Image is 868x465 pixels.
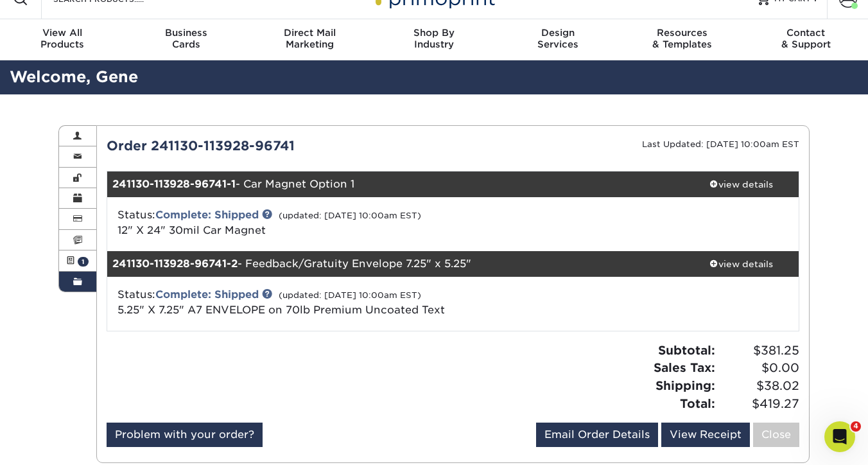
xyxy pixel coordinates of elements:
div: & Templates [620,27,744,50]
a: Complete: Shipped [155,209,259,221]
div: - Car Magnet Option 1 [107,171,684,197]
a: Direct MailMarketing [248,19,372,60]
div: - Feedback/Gratuity Envelope 7.25" x 5.25" [107,251,684,277]
span: $419.27 [719,395,799,413]
a: Contact& Support [744,19,868,60]
div: Services [496,27,620,50]
a: 12" X 24" 30mil Car Magnet [117,224,266,236]
span: Contact [744,27,868,39]
a: Resources& Templates [620,19,744,60]
span: $0.00 [719,359,799,377]
a: view details [683,171,799,197]
strong: Subtotal: [658,343,715,357]
a: Complete: Shipped [155,288,259,301]
a: BusinessCards [124,19,248,60]
strong: Sales Tax: [654,360,715,374]
small: (updated: [DATE] 10:00am EST) [279,290,421,300]
span: Direct Mail [248,27,372,39]
a: DesignServices [496,19,620,60]
a: View Receipt [661,423,750,447]
a: Close [753,423,799,447]
div: Marketing [248,27,372,50]
span: $38.02 [719,377,799,395]
span: Shop By [372,27,496,39]
span: Resources [620,27,744,39]
span: 1 [78,257,89,267]
span: Business [124,27,248,39]
a: 5.25" X 7.25" A7 ENVELOPE on 70lb Premium Uncoated Text [117,304,445,316]
strong: Total: [680,396,715,410]
div: Status: [108,287,568,318]
strong: 241130-113928-96741-1 [112,178,236,190]
iframe: Intercom live chat [824,421,855,452]
strong: 241130-113928-96741-2 [112,258,238,270]
div: Cards [124,27,248,50]
div: view details [683,178,799,191]
small: Last Updated: [DATE] 10:00am EST [642,139,799,149]
a: Problem with your order? [107,423,263,447]
div: & Support [744,27,868,50]
div: Industry [372,27,496,50]
a: 1 [59,250,96,271]
small: (updated: [DATE] 10:00am EST) [279,211,421,220]
div: Order 241130-113928-96741 [97,136,453,155]
span: Design [496,27,620,39]
span: $381.25 [719,342,799,360]
a: view details [683,251,799,277]
strong: Shipping: [655,378,715,392]
div: view details [683,258,799,270]
a: Email Order Details [536,423,658,447]
span: 4 [851,421,861,432]
a: Shop ByIndustry [372,19,496,60]
div: Status: [108,207,568,238]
